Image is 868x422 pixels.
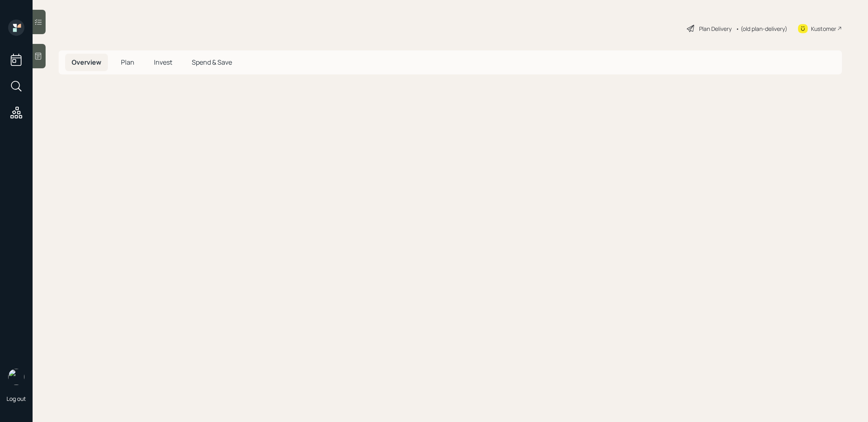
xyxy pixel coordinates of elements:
[736,24,787,33] div: • (old plan-delivery)
[699,24,732,33] div: Plan Delivery
[7,395,26,402] div: Log out
[811,24,836,33] div: Kustomer
[154,58,172,67] span: Invest
[121,58,134,67] span: Plan
[192,58,232,67] span: Spend & Save
[72,58,101,67] span: Overview
[8,369,24,385] img: treva-nostdahl-headshot.png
